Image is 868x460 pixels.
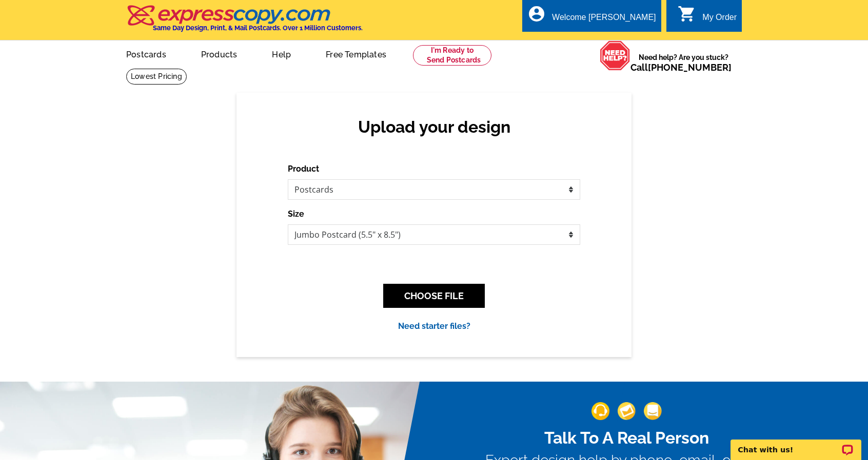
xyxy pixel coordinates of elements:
button: CHOOSE FILE [383,284,485,308]
div: My Order [702,13,737,27]
a: Free Templates [309,41,403,66]
a: Postcards [110,41,183,66]
a: shopping_cart My Order [678,11,737,24]
a: Need starter files? [398,321,470,331]
h4: Same Day Design, Print, & Mail Postcards. Over 1 Million Customers. [153,24,363,32]
a: Help [255,41,307,66]
a: Same Day Design, Print, & Mail Postcards. Over 1 Million Customers. [126,12,363,32]
i: shopping_cart [678,5,696,23]
h2: Talk To A Real Person [485,428,767,448]
span: Call [630,62,732,73]
i: account_circle [527,5,546,23]
h2: Upload your design [298,117,570,137]
a: Products [185,41,254,66]
div: Welcome [PERSON_NAME] [552,13,656,27]
img: support-img-1.png [591,402,609,420]
span: Need help? Are you stuck? [630,52,737,73]
iframe: LiveChat chat widget [724,428,868,460]
img: support-img-3_1.png [644,402,662,420]
img: help [600,40,630,71]
label: Size [288,208,304,220]
label: Product [288,163,319,175]
a: [PHONE_NUMBER] [648,62,732,73]
img: support-img-2.png [618,402,636,420]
